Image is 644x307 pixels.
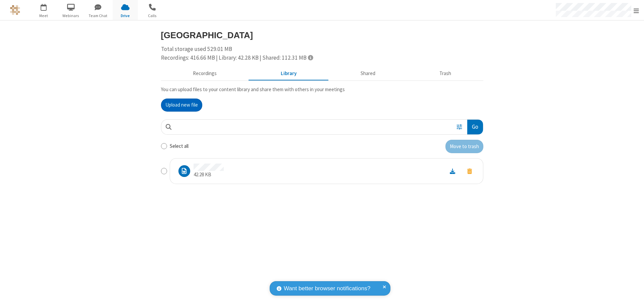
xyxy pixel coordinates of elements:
p: You can upload files to your content library and share them with others in your meetings [161,86,483,94]
span: Want better browser notifications? [284,284,370,293]
span: Team Chat [86,13,111,19]
button: Content library [249,67,329,80]
button: Shared during meetings [329,67,408,80]
span: Meet [31,13,56,19]
a: Download file [444,167,461,175]
button: Trash [408,67,483,80]
iframe: Chat [627,290,639,302]
p: 42.28 KB [194,171,224,179]
span: Calls [140,13,165,19]
div: Total storage used 529.01 MB [161,45,483,62]
label: Select all [170,142,189,150]
h3: [GEOGRAPHIC_DATA] [161,30,483,40]
span: Webinars [58,13,84,19]
button: Move to trash [461,167,478,176]
span: Drive [113,13,138,19]
span: Totals displayed include files that have been moved to the trash. [308,55,313,60]
img: QA Selenium DO NOT DELETE OR CHANGE [10,5,20,15]
button: Go [467,120,483,135]
button: Upload new file [161,99,202,112]
div: Recordings: 416.66 MB | Library: 42.28 KB | Shared: 112.31 MB [161,54,483,62]
button: Move to trash [445,140,483,153]
button: Recorded meetings [161,67,249,80]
